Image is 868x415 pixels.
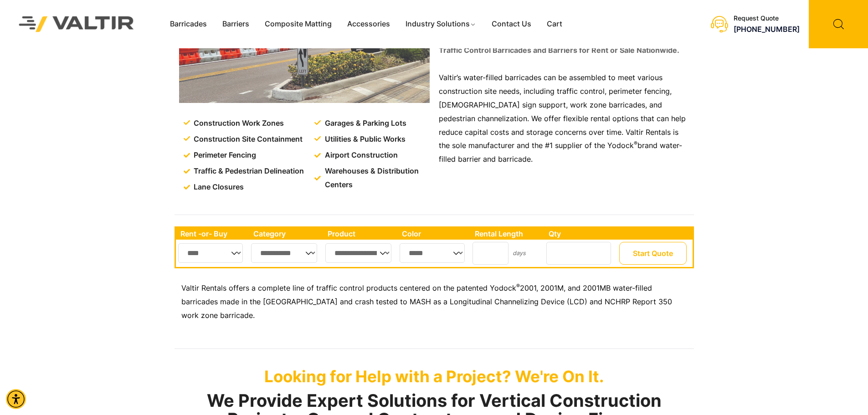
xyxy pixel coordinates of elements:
[7,4,146,44] img: Valtir Rentals
[6,389,26,409] div: Accessibility Menu
[181,283,516,292] span: Valtir Rentals offers a complete line of traffic control products centered on the patented Yodock
[398,17,484,31] a: Industry Solutions
[323,133,406,146] span: Utilities & Public Works
[176,228,249,240] th: Rent -or- Buy
[339,17,398,31] a: Accessories
[473,242,508,265] input: Number
[323,228,397,240] th: Product
[162,17,215,31] a: Barricades
[470,228,544,240] th: Rental Length
[539,17,570,31] a: Cart
[619,242,687,265] button: Start Quote
[191,149,256,162] span: Perimeter Fencing
[484,17,539,31] a: Contact Us
[191,180,244,194] span: Lane Closures
[734,25,800,34] a: call (888) 496-3625
[544,228,616,240] th: Qty
[513,250,526,256] small: days
[191,117,284,130] span: Construction Work Zones
[516,282,520,289] sup: ®
[215,17,257,31] a: Barriers
[191,133,303,146] span: Construction Site Containment
[181,283,672,320] span: 2001, 2001M, and 2001MB water-filled barricades made in the [GEOGRAPHIC_DATA] and crash tested to...
[175,367,694,386] p: Looking for Help with a Project? We're On It.
[191,164,304,178] span: Traffic & Pedestrian Delineation
[323,117,406,130] span: Garages & Parking Lots
[325,243,391,263] select: Single select
[734,15,800,22] div: Request Quote
[546,242,611,265] input: Number
[251,243,318,263] select: Single select
[323,149,398,162] span: Airport Construction
[257,17,339,31] a: Composite Matting
[249,228,324,240] th: Category
[178,243,243,263] select: Single select
[634,140,637,147] sup: ®
[439,71,689,166] p: Valtir’s water-filled barricades can be assembled to meet various construction site needs, includ...
[323,164,431,192] span: Warehouses & Distribution Centers
[400,243,465,263] select: Single select
[397,228,471,240] th: Color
